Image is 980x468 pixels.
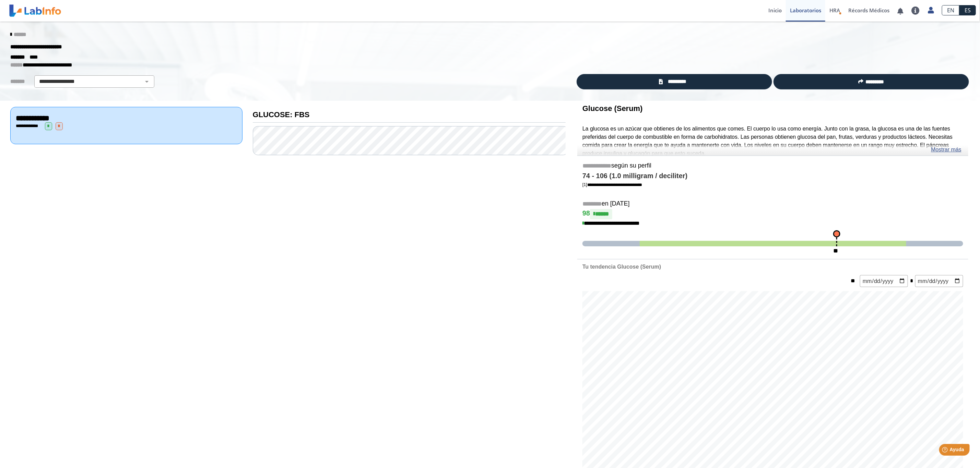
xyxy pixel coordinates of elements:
[253,110,310,119] b: GLUCOSE: FBS
[582,162,963,170] h5: según su perfil
[582,182,642,187] a: [1]
[582,172,963,180] h4: 74 - 106 (1.0 milligram / deciliter)
[931,146,961,154] a: Mostrar más
[582,125,963,158] p: La glucosa es un azúcar que obtienes de los alimentos que comes. El cuerpo lo usa como energía. J...
[915,275,963,287] input: mm/dd/yyyy
[860,275,908,287] input: mm/dd/yyyy
[829,7,840,14] span: HRA
[582,200,963,208] h5: en [DATE]
[582,264,661,270] b: Tu tendencia Glucose (Serum)
[919,441,972,460] iframe: Help widget launcher
[582,209,963,219] h4: 98
[582,104,643,113] b: Glucose (Serum)
[959,5,976,15] a: ES
[942,5,959,15] a: EN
